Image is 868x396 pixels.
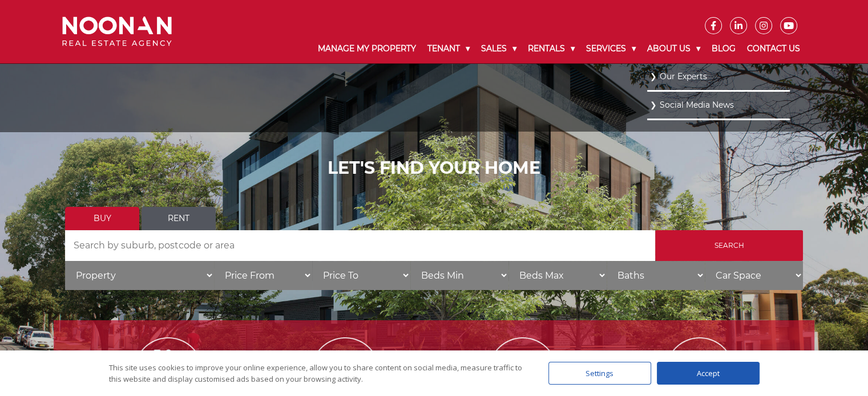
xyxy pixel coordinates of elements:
[655,230,803,261] input: Search
[741,34,806,63] a: Contact Us
[142,207,216,230] a: Rent
[109,362,526,385] div: This site uses cookies to improve your online experience, allow you to share content on social me...
[657,362,760,385] div: Accept
[522,34,580,63] a: Rentals
[65,230,655,261] input: Search by suburb, postcode or area
[475,34,522,63] a: Sales
[580,34,641,63] a: Services
[62,17,172,47] img: Noonan Real Estate Agency
[641,34,706,63] a: About Us
[706,34,741,63] a: Blog
[650,97,787,113] a: Social Media News
[650,69,787,84] a: Our Experts
[65,207,139,230] a: Buy
[65,158,803,178] h1: LET'S FIND YOUR HOME
[422,34,475,63] a: Tenant
[312,34,422,63] a: Manage My Property
[548,362,651,385] div: Settings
